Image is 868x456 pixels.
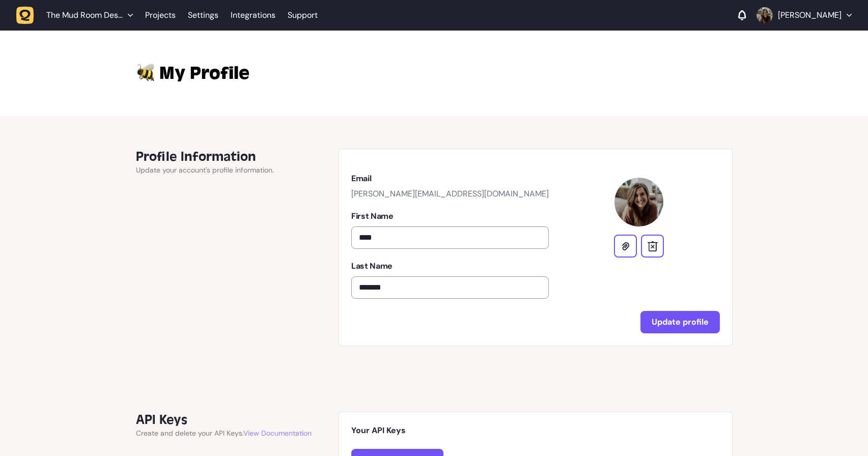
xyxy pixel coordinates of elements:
p: [PERSON_NAME] [778,10,842,20]
p: Update your account's profile information. [136,165,274,175]
span: Email [351,173,371,184]
button: [PERSON_NAME] [757,7,852,23]
button: The Mud Room Design Studio [16,6,139,24]
img: Kate Britton [614,178,663,226]
h3: Your API Keys [351,424,719,437]
a: Integrations [231,6,275,24]
p: Create and delete your API Keys. [136,428,312,438]
img: setting-img [136,61,155,83]
a: Settings [188,6,218,24]
h1: My Profile [159,61,733,85]
img: Kate Britton [757,7,773,23]
h3: Profile Information [136,149,274,165]
span: Last Name [351,261,393,271]
span: Update profile [652,317,709,327]
a: View Documentation [243,429,312,438]
span: The Mud Room Design Studio [46,10,123,20]
button: Update profile [640,311,720,333]
p: [PERSON_NAME][EMAIL_ADDRESS][DOMAIN_NAME] [351,189,549,199]
a: Support [288,10,318,20]
span: First Name [351,211,393,221]
h3: API Keys [136,412,312,428]
a: Projects [145,6,176,24]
